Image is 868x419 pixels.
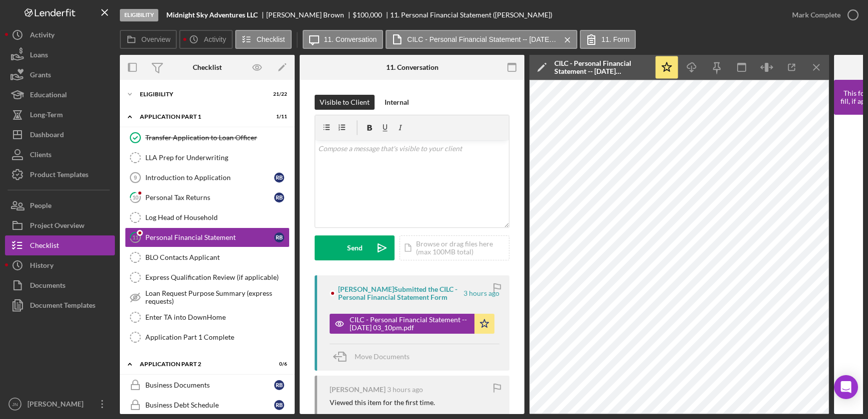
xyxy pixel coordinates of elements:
div: Business Debt Schedule [145,401,274,409]
div: 11. Conversation [386,63,438,71]
text: JN [12,402,18,407]
div: Transfer Application to Loan Officer [145,134,289,142]
button: Educational [5,85,115,105]
button: JN[PERSON_NAME] [5,394,115,414]
div: Project Overview [30,215,84,238]
div: Checklist [193,63,222,71]
button: Activity [5,25,115,45]
a: 11Personal Financial StatementRB [125,227,290,247]
div: R B [274,193,284,203]
div: Eligibility [140,91,262,97]
button: Visible to Client [315,95,375,110]
div: R B [274,232,284,242]
div: 1 / 11 [269,114,287,120]
div: 0 / 6 [269,361,287,367]
div: 11. Personal Financial Statement ([PERSON_NAME]) [390,11,552,19]
time: 2025-10-08 19:10 [463,289,499,297]
div: Log Head of Household [145,213,289,221]
div: Clients [30,145,51,167]
b: Midnight Sky Adventures LLC [166,11,258,19]
div: Application Part 1 Complete [145,333,289,341]
div: LLA Prep for Underwriting [145,154,289,162]
div: Open Intercom Messenger [834,375,858,399]
div: Visible to Client [320,95,370,110]
time: 2025-10-08 18:59 [387,386,423,394]
button: Documents [5,275,115,295]
a: People [5,196,115,215]
button: CILC - Personal Financial Statement -- [DATE] 03_10pm.pdf [386,30,577,49]
button: Long-Term [5,105,115,125]
a: Log Head of Household [125,208,290,227]
div: Business Documents [145,381,274,389]
div: Dashboard [30,125,64,147]
div: [PERSON_NAME] Brown [266,11,353,19]
div: CILC - Personal Financial Statement -- [DATE] 03_10pm.pdf [350,316,469,332]
a: Application Part 1 Complete [125,327,290,347]
button: Checklist [235,30,292,49]
span: Move Documents [355,352,410,361]
div: Internal [385,95,409,110]
a: BLO Contacts Applicant [125,247,290,267]
a: Transfer Application to Loan Officer [125,128,290,148]
div: Eligibility [120,9,158,21]
div: Personal Financial Statement [145,233,274,241]
div: Enter TA into DownHome [145,313,289,321]
div: BLO Contacts Applicant [145,253,289,261]
label: Checklist [257,35,285,43]
button: Dashboard [5,125,115,145]
div: Mark Complete [792,5,841,25]
button: Grants [5,65,115,85]
span: $100,000 [353,10,382,19]
a: LLA Prep for Underwriting [125,148,290,168]
div: Long-Term [30,105,63,127]
button: 11. Conversation [303,30,384,49]
button: Project Overview [5,215,115,235]
div: Application Part 2 [140,361,262,367]
label: Activity [204,35,226,43]
div: Educational [30,85,67,107]
button: Loans [5,45,115,65]
div: Introduction to Application [145,174,274,182]
div: [PERSON_NAME] [330,386,386,394]
button: Move Documents [330,344,420,369]
div: Loans [30,45,48,67]
div: [PERSON_NAME] [25,394,90,417]
tspan: 9 [134,175,137,181]
div: Document Templates [30,295,95,318]
tspan: 10 [132,194,139,201]
button: 11. Form [580,30,636,49]
div: Send [347,235,363,260]
a: Product Templates [5,165,115,185]
a: 9Introduction to ApplicationRB [125,168,290,188]
a: Business DocumentsRB [125,375,290,395]
tspan: 11 [132,234,138,240]
button: Clients [5,145,115,165]
a: Business Debt ScheduleRB [125,395,290,415]
div: R B [274,173,284,183]
button: CILC - Personal Financial Statement -- [DATE] 03_10pm.pdf [330,314,494,334]
div: Loan Request Purpose Summary (express requests) [145,289,289,305]
a: Loan Request Purpose Summary (express requests) [125,287,290,307]
button: Mark Complete [782,5,863,25]
div: Checklist [30,235,59,258]
div: R B [274,400,284,410]
button: Activity [179,30,232,49]
div: Product Templates [30,165,88,187]
div: History [30,255,53,278]
label: CILC - Personal Financial Statement -- [DATE] 03_10pm.pdf [407,35,557,43]
button: Checklist [5,235,115,255]
button: Internal [380,95,414,110]
button: History [5,255,115,275]
div: Activity [30,25,54,47]
label: 11. Form [601,35,629,43]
